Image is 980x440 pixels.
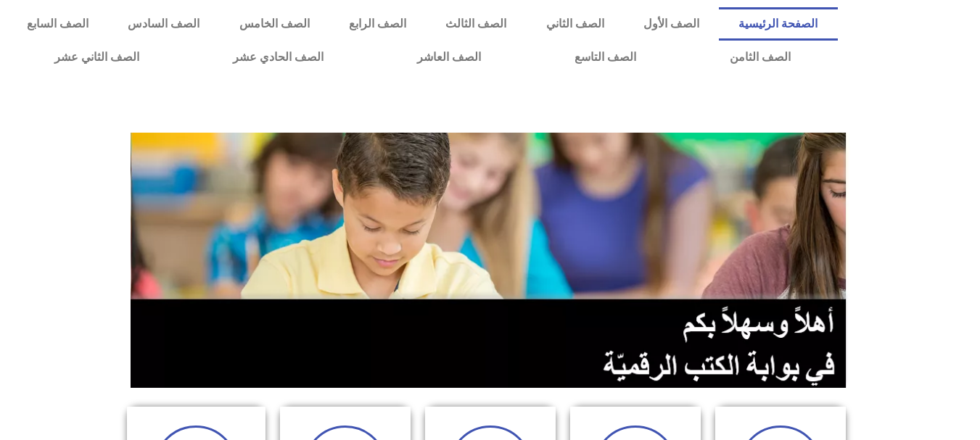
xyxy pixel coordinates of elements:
[108,7,219,41] a: الصف السادس
[624,7,719,41] a: الصف الأول
[7,7,108,41] a: الصف السابع
[527,41,683,74] a: الصف التاسع
[329,7,426,41] a: الصف الرابع
[186,41,370,74] a: الصف الحادي عشر
[370,41,527,74] a: الصف العاشر
[719,7,837,41] a: الصفحة الرئيسية
[220,7,329,41] a: الصف الخامس
[527,7,624,41] a: الصف الثاني
[683,41,837,74] a: الصف الثامن
[426,7,526,41] a: الصف الثالث
[7,41,186,74] a: الصف الثاني عشر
